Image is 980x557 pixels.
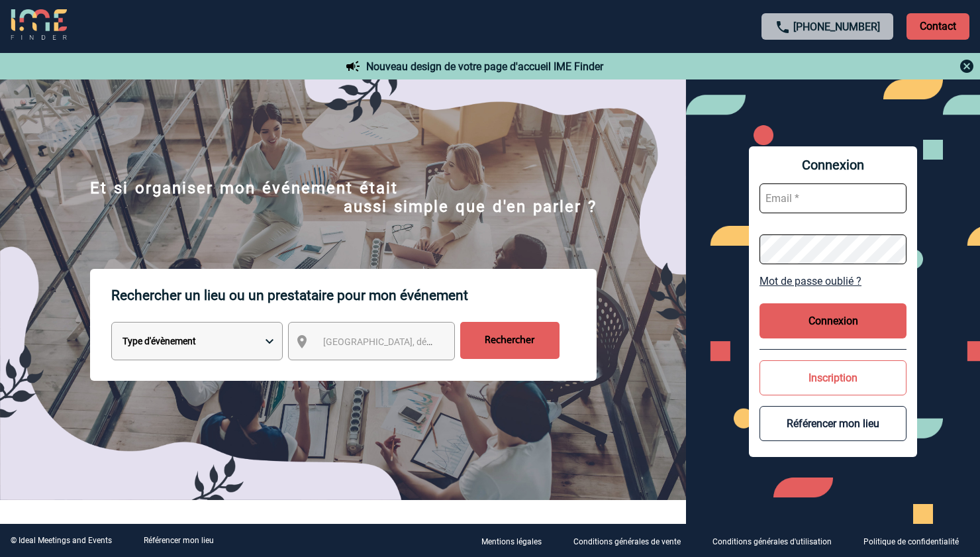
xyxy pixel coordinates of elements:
[11,536,112,545] div: © Ideal Meetings and Events
[759,275,906,287] a: Mot de passe oublié ?
[759,406,906,441] button: Référencer mon lieu
[481,537,542,546] p: Mentions légales
[863,537,959,546] p: Politique de confidentialité
[712,537,832,546] p: Conditions générales d'utilisation
[144,536,214,545] a: Référencer mon lieu
[759,183,906,213] input: Email *
[853,534,980,547] a: Politique de confidentialité
[460,322,560,359] input: Rechercher
[759,157,906,173] span: Connexion
[323,336,507,347] span: [GEOGRAPHIC_DATA], département, région...
[471,534,563,547] a: Mentions légales
[563,534,702,547] a: Conditions générales de vente
[573,537,681,546] p: Conditions générales de vente
[793,21,880,33] a: [PHONE_NUMBER]
[775,19,791,35] img: call-24-px.png
[759,303,906,338] button: Connexion
[111,269,597,322] p: Rechercher un lieu ou un prestataire pour mon événement
[906,13,969,40] p: Contact
[702,534,853,547] a: Conditions générales d'utilisation
[759,360,906,395] button: Inscription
